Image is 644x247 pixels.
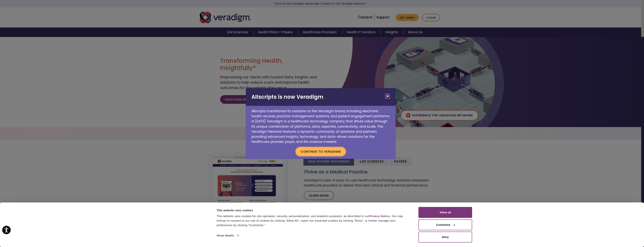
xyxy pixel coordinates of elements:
button: Close [385,94,390,98]
iframe: Drift Chat Widget [572,220,639,242]
a: Privacy Notice [369,214,390,218]
button: Customize [418,219,472,230]
a: Show details [217,233,238,238]
h2: Allscripts is now Veradigm [246,88,396,106]
p: Allscripts transitioned its solutions to the Veradigm brand, including electronic health records,... [246,106,396,144]
div: This website uses cookies [217,208,410,213]
div: This website uses cookies for site operation, security, personalization, and analytics purposes, ... [217,214,410,227]
button: Deny [418,232,472,242]
button: Continue to Veradigm [296,147,346,156]
button: Allow all [418,207,472,218]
